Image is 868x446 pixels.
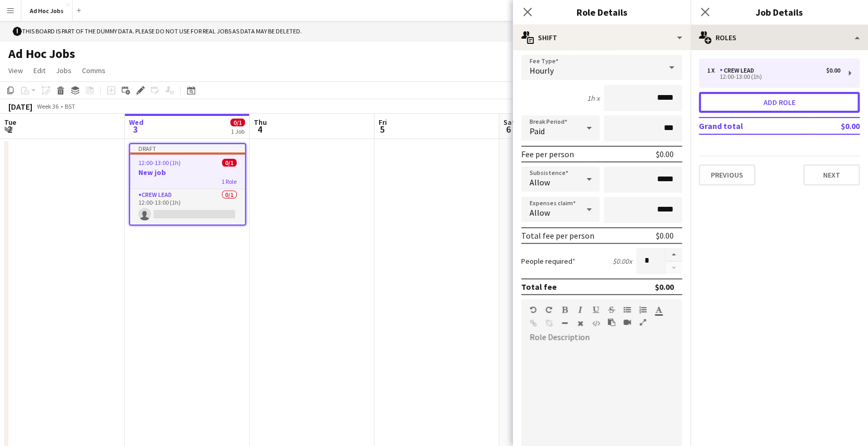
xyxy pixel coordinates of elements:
button: Clear Formatting [577,319,584,327]
span: Hourly [530,65,554,76]
span: Tue [4,118,16,127]
div: BST [65,102,75,110]
span: Allow [530,177,550,187]
button: Horizontal Line [561,319,568,327]
span: 0/1 [222,159,237,167]
span: Wed [129,118,144,127]
button: Increase [665,248,682,262]
div: $0.00 [656,149,674,159]
button: Next [803,165,860,185]
div: Draft [130,144,245,152]
button: Fullscreen [639,318,647,326]
a: Jobs [52,64,76,77]
button: Underline [592,306,600,314]
div: $0.00 [656,230,674,241]
span: 1 Role [221,178,237,185]
h3: Job Details [690,5,868,19]
td: $0.00 [811,118,860,134]
span: Fri [379,118,387,127]
span: 6 [502,123,515,135]
span: Thu [254,118,267,127]
span: Allow [530,207,550,218]
button: Redo [545,306,553,314]
div: $0.00 [655,281,674,292]
div: [DATE] [8,101,32,112]
button: Insert video [624,318,631,326]
div: 12:00-13:00 (1h) [707,74,840,79]
span: 0/1 [230,119,245,126]
a: Edit [29,64,50,77]
span: Sat [503,118,515,127]
div: Total fee per person [521,230,594,241]
div: Crew Lead [720,67,758,74]
app-card-role: Crew Lead0/112:00-13:00 (1h) [130,189,245,225]
span: View [8,66,23,75]
app-job-card: Draft12:00-13:00 (1h)0/1New job1 RoleCrew Lead0/112:00-13:00 (1h) [129,143,246,226]
span: Week 36 [34,102,61,110]
button: Text Color [655,306,662,314]
span: Paid [530,126,545,136]
h3: New job [130,168,245,177]
span: Jobs [56,66,72,75]
button: Ordered List [639,306,647,314]
div: 1 x [707,67,720,74]
span: 4 [252,123,267,135]
span: 3 [127,123,144,135]
button: Ad Hoc Jobs [21,1,73,21]
button: Italic [577,306,584,314]
span: Comms [82,66,105,75]
button: Paste as plain text [608,318,615,326]
button: Unordered List [624,306,631,314]
span: ! [13,27,22,36]
div: $0.00 x [613,256,632,266]
div: 1h x [587,93,600,103]
span: 5 [377,123,387,135]
button: Add role [699,92,860,113]
button: Bold [561,306,568,314]
a: Comms [78,64,110,77]
button: Strikethrough [608,306,615,314]
div: Roles [690,25,868,50]
div: Fee per person [521,149,574,159]
button: HTML Code [592,319,600,327]
button: Previous [699,165,755,185]
span: Edit [33,66,45,75]
div: Total fee [521,281,557,292]
a: View [4,64,27,77]
td: Grand total [699,118,811,134]
label: People required [521,256,576,266]
h1: Ad Hoc Jobs [8,46,75,62]
div: Shift [513,25,690,50]
span: 12:00-13:00 (1h) [138,159,181,167]
h3: Role Details [513,5,690,19]
div: $0.00 [826,67,840,74]
button: Undo [530,306,537,314]
span: 2 [3,123,16,135]
div: 1 Job [231,127,244,135]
